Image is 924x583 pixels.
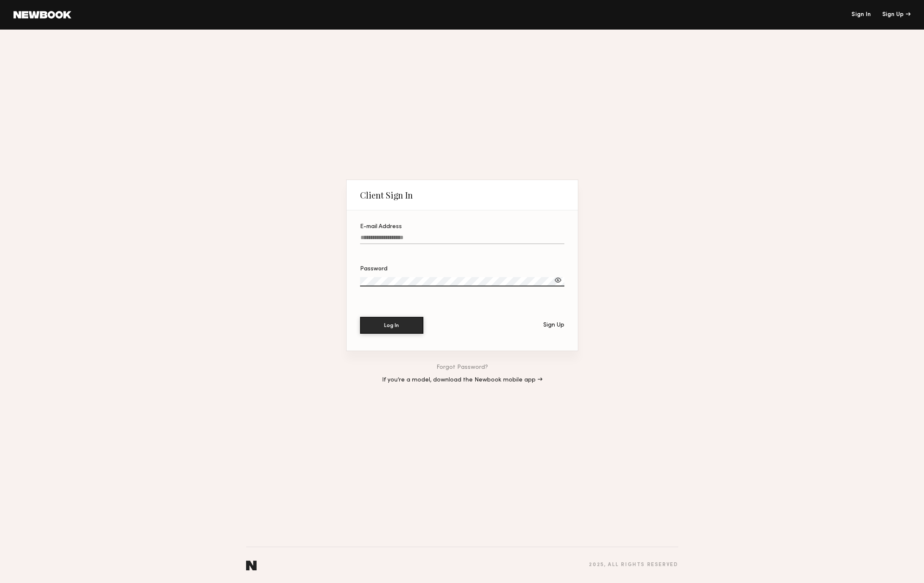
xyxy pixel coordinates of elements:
div: Sign Up [882,12,910,18]
a: Forgot Password? [436,365,488,371]
a: If you’re a model, download the Newbook mobile app → [382,377,542,383]
button: Log In [360,317,423,334]
div: Sign Up [543,322,564,328]
input: Password [360,277,564,286]
div: Client Sign In [360,190,413,200]
div: Password [360,266,564,272]
input: E-mail Address [360,234,564,244]
a: Sign In [851,12,871,18]
div: 2025 , all rights reserved [589,562,678,568]
div: E-mail Address [360,224,564,230]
